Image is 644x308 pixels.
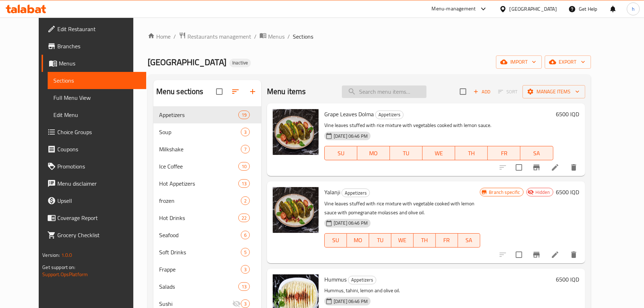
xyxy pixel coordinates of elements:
[287,32,290,41] li: /
[238,162,250,171] div: items
[241,232,249,239] span: 6
[324,286,553,295] p: Hummus, tahini, lemon and olive oil.
[42,250,60,260] span: Version:
[267,86,306,97] h2: Menu items
[57,179,140,188] span: Menu disclaimer
[511,160,526,175] span: Select to update
[632,5,635,13] span: h
[48,72,146,89] a: Sections
[328,148,354,158] span: SU
[53,76,140,85] span: Sections
[173,32,176,41] li: /
[159,111,238,119] div: Appetizers
[187,32,251,41] span: Restaurants management
[455,84,471,99] span: Select section
[229,60,251,66] span: Inactive
[348,276,376,284] span: Appetizers
[241,231,250,239] div: items
[293,32,313,41] span: Sections
[42,192,146,209] a: Upsell
[42,263,75,272] span: Get support on:
[239,215,249,221] span: 22
[556,187,579,197] h6: 6500 IQD
[556,109,579,119] h6: 6500 IQD
[61,250,72,260] span: 1.0.0
[238,214,250,222] div: items
[550,58,585,67] span: export
[148,54,226,70] span: [GEOGRAPHIC_DATA]
[238,282,250,291] div: items
[324,233,347,248] button: SU
[159,299,232,308] div: Sushi
[393,148,420,158] span: TU
[324,109,374,119] span: Grape Leaves Dolma
[461,235,477,245] span: SA
[551,250,559,259] a: Edit menu item
[212,84,227,99] span: Select all sections
[57,231,140,239] span: Grocery Checklist
[348,276,376,284] div: Appetizers
[153,209,261,226] div: Hot Drinks22
[53,111,140,119] span: Edit Menu
[372,235,388,245] span: TU
[520,146,553,160] button: SA
[259,32,285,41] a: Menus
[238,111,250,119] div: items
[241,128,250,136] div: items
[159,196,241,205] span: frozen
[545,55,591,69] button: export
[241,146,249,153] span: 7
[153,226,261,244] div: Seafood6
[528,246,545,263] button: Branch-specific-item
[159,128,241,136] span: Soup
[241,249,249,256] span: 5
[153,123,261,141] div: Soup3
[254,32,257,41] li: /
[414,233,436,248] button: TH
[423,146,455,160] button: WE
[390,146,423,160] button: TU
[273,187,319,233] img: Yalanji
[528,159,545,176] button: Branch-specific-item
[159,282,238,291] span: Salads
[159,162,238,171] div: Ice Coffee
[342,189,369,197] span: Appetizers
[238,179,250,188] div: items
[229,59,251,67] div: Inactive
[59,59,140,68] span: Menus
[159,214,238,222] div: Hot Drinks
[153,141,261,158] div: Milkshake7
[42,55,146,72] a: Menus
[375,111,404,119] div: Appetizers
[239,163,249,170] span: 10
[159,179,238,188] span: Hot Appetizers
[533,189,553,196] span: Hidden
[57,196,140,205] span: Upsell
[471,86,493,97] button: Add
[458,148,485,158] span: TH
[42,226,146,244] a: Grocery Checklist
[244,83,261,100] button: Add section
[455,146,488,160] button: TH
[328,235,344,245] span: SU
[153,261,261,278] div: Frappe3
[153,158,261,175] div: Ice Coffee10
[159,265,241,274] div: Frappe
[425,148,452,158] span: WE
[227,83,244,100] span: Sort sections
[502,58,536,67] span: import
[324,121,553,130] p: Vine leaves stuffed with rice mixture with vegetables cooked with lemon sauce.
[268,32,285,41] span: Menus
[376,111,403,119] span: Appetizers
[432,5,476,13] div: Menu-management
[551,163,559,172] a: Edit menu item
[57,25,140,33] span: Edit Restaurant
[331,133,371,140] span: [DATE] 06:46 PM
[159,145,241,153] div: Milkshake
[42,158,146,175] a: Promotions
[394,235,411,245] span: WE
